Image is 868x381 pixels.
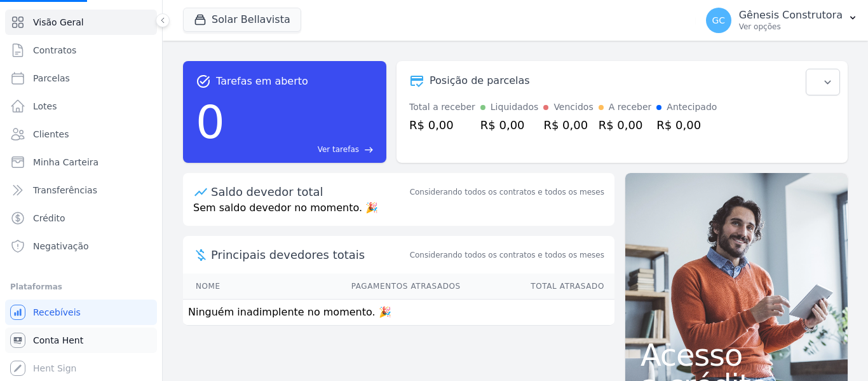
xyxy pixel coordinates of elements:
[409,116,475,134] div: R$ 0,00
[5,300,157,325] a: Recebíveis
[33,72,70,85] span: Parcelas
[5,66,157,91] a: Parcelas
[656,116,717,134] div: R$ 0,00
[491,100,539,114] div: Liquidados
[364,145,374,155] span: east
[5,38,157,63] a: Contratos
[5,10,157,35] a: Visão Geral
[216,74,308,89] span: Tarefas em aberto
[183,8,301,32] button: Solar Bellavista
[599,116,652,134] div: R$ 0,00
[318,144,359,155] span: Ver tarefas
[410,186,604,198] div: Considerando todos os contratos e todos os meses
[183,300,614,326] td: Ninguém inadimplente no momento. 🎉
[260,274,461,300] th: Pagamentos Atrasados
[712,16,725,25] span: GC
[739,9,843,22] p: Gênesis Construtora
[33,156,98,169] span: Minha Carteira
[5,233,157,259] a: Negativação
[196,74,211,89] span: task_alt
[33,16,84,29] span: Visão Geral
[211,246,407,263] span: Principais devedores totais
[553,100,593,114] div: Vencidos
[409,100,475,114] div: Total a receber
[609,100,652,114] div: A receber
[5,177,157,203] a: Transferências
[430,73,530,88] div: Posição de parcelas
[5,205,157,231] a: Crédito
[480,116,539,134] div: R$ 0,00
[33,334,83,347] span: Conta Hent
[33,100,57,113] span: Lotes
[33,240,89,253] span: Negativação
[183,274,260,300] th: Nome
[5,149,157,175] a: Minha Carteira
[5,121,157,147] a: Clientes
[696,3,868,38] button: GC Gênesis Construtora Ver opções
[196,89,225,155] div: 0
[10,279,152,294] div: Plataformas
[5,328,157,353] a: Conta Hent
[543,116,593,134] div: R$ 0,00
[461,274,614,300] th: Total Atrasado
[33,128,69,141] span: Clientes
[183,200,614,226] p: Sem saldo devedor no momento. 🎉
[33,212,65,225] span: Crédito
[33,44,76,57] span: Contratos
[33,306,81,319] span: Recebíveis
[33,184,97,197] span: Transferências
[739,22,843,32] p: Ver opções
[230,144,374,155] a: Ver tarefas east
[5,94,157,119] a: Lotes
[211,183,407,200] div: Saldo devedor total
[667,100,717,114] div: Antecipado
[410,249,604,261] span: Considerando todos os contratos e todos os meses
[641,340,832,370] span: Acesso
